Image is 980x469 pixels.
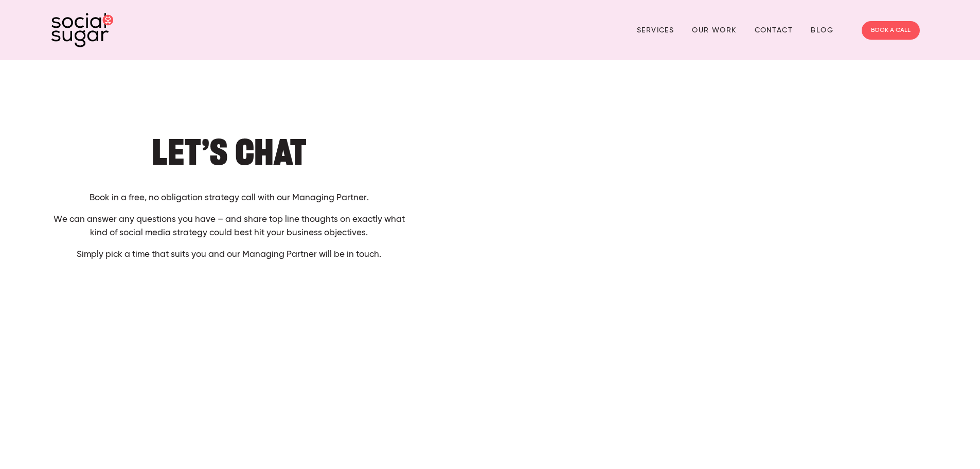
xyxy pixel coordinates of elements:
[862,21,920,40] a: BOOK A CALL
[51,192,407,205] p: Book in a free, no obligation strategy call with our Managing Partner.
[755,22,793,38] a: Contact
[51,248,407,262] p: Simply pick a time that suits you and our Managing Partner will be in touch.
[692,22,736,38] a: Our Work
[51,13,113,47] img: SocialSugar
[637,22,674,38] a: Services
[811,22,833,38] a: Blog
[51,136,407,168] h1: Let’s Chat
[51,213,407,239] p: We can answer any questions you have – and share top line thoughts on exactly what kind of social...
[424,101,929,462] iframe: Select a Date & Time - Calendly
